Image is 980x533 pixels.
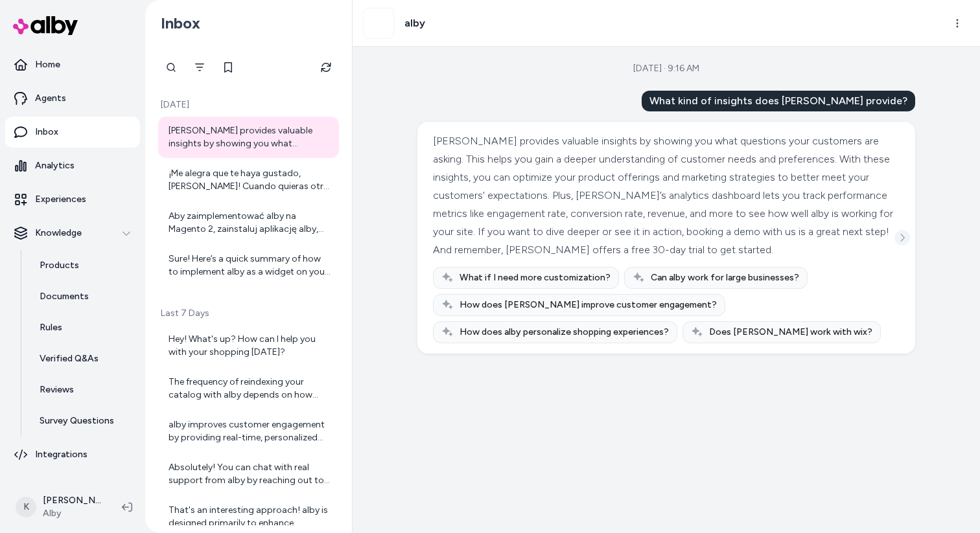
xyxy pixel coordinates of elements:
a: Inbox [5,117,140,148]
p: Experiences [35,193,86,206]
div: [DATE] · 9:16 AM [633,62,699,75]
div: Aby zaimplementować alby na Magento 2, zainstaluj aplikację alby, połącz katalog produktów z pane... [169,210,331,236]
a: Documents [27,281,140,312]
h2: Inbox [161,14,200,33]
div: That's an interesting approach! alby is designed primarily to enhance customer engagement and boo... [169,504,331,530]
p: Rules [40,321,62,334]
p: Verified Q&As [40,352,99,365]
button: Refresh [313,54,339,80]
div: What kind of insights does [PERSON_NAME] provide? [642,91,915,111]
button: See more [894,230,910,245]
a: ¡Me alegra que te haya gustado, [PERSON_NAME]! Cuando quieras otra historia o cualquier otra cosa... [158,159,339,201]
a: Home [5,49,140,80]
a: Integrations [5,439,140,470]
p: Home [35,58,60,71]
a: Rules [27,312,140,343]
span: K [16,497,36,517]
div: [PERSON_NAME] provides valuable insights by showing you what questions your customers are asking.... [169,124,331,150]
img: alby Logo [13,16,78,35]
button: Filter [187,54,213,80]
span: How does [PERSON_NAME] improve customer engagement? [460,299,717,312]
h3: alby [404,16,425,31]
a: Verified Q&As [27,343,140,374]
a: Experiences [5,184,140,215]
span: How does alby personalize shopping experiences? [460,326,669,339]
span: Does [PERSON_NAME] work with wix? [709,326,872,339]
a: Products [27,250,140,281]
a: Analytics [5,150,140,181]
a: Reviews [27,374,140,405]
p: Agents [35,92,66,105]
p: Reviews [40,383,74,396]
a: Sure! Here’s a quick summary of how to implement alby as a widget on your Magento 2 product pages... [158,245,339,286]
a: The frequency of reindexing your catalog with alby depends on how often your product data changes... [158,368,339,409]
div: [PERSON_NAME] provides valuable insights by showing you what questions your customers are asking.... [433,132,896,259]
a: alby improves customer engagement by providing real-time, personalized answers to common product ... [158,411,339,452]
a: Aby zaimplementować alby na Magento 2, zainstaluj aplikację alby, połącz katalog produktów z pane... [158,202,339,244]
div: alby improves customer engagement by providing real-time, personalized answers to common product ... [169,418,331,444]
p: Knowledge [35,227,82,240]
a: [PERSON_NAME] provides valuable insights by showing you what questions your customers are asking.... [158,117,339,158]
p: Documents [40,290,89,303]
span: Alby [43,507,101,520]
span: What if I need more customization? [460,271,611,284]
img: alby.com [364,8,393,38]
a: Hey! What's up? How can I help you with your shopping [DATE]? [158,325,339,367]
p: Inbox [35,126,58,139]
p: [PERSON_NAME] [43,494,101,507]
div: The frequency of reindexing your catalog with alby depends on how often your product data changes... [169,376,331,402]
p: [DATE] [158,98,339,111]
button: Knowledge [5,218,140,249]
p: Integrations [35,448,87,461]
p: Last 7 Days [158,307,339,320]
a: Agents [5,83,140,114]
div: Hey! What's up? How can I help you with your shopping [DATE]? [169,333,331,359]
div: Absolutely! You can chat with real support from alby by reaching out to their support team via em... [169,461,331,487]
div: Sure! Here’s a quick summary of how to implement alby as a widget on your Magento 2 product pages... [169,253,331,278]
p: Products [40,259,79,272]
div: ¡Me alegra que te haya gustado, [PERSON_NAME]! Cuando quieras otra historia o cualquier otra cosa... [169,167,331,193]
a: Survey Questions [27,405,140,437]
a: Absolutely! You can chat with real support from alby by reaching out to their support team via em... [158,453,339,495]
p: Survey Questions [40,414,114,427]
p: Analytics [35,159,75,172]
button: K[PERSON_NAME]Alby [8,486,111,528]
span: Can alby work for large businesses? [651,271,799,284]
